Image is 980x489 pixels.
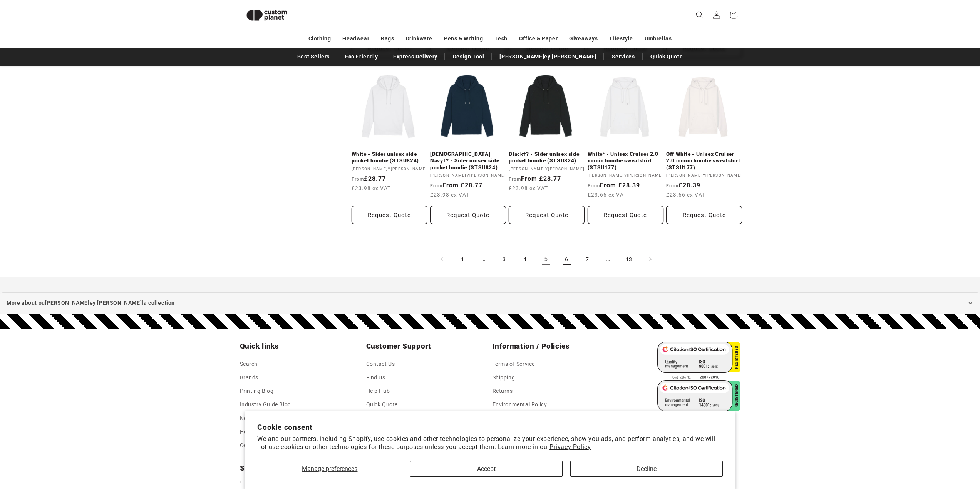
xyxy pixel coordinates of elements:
a: Design Tool [449,50,488,63]
a: Page 4 [517,251,534,268]
a: Find Us [366,371,385,384]
a: Services [608,50,639,63]
span: Manage preferences [302,465,357,472]
a: Eco Friendly [341,50,382,63]
a: Privacy Policy [549,443,591,451]
a: Bags [381,32,394,45]
a: Clothing [308,32,331,45]
button: Decline [570,461,723,477]
a: Off White - Unisex Cruiser 2.0 iconic hoodie sweatshirt (STSU177) [666,151,742,171]
a: Page 5 [538,251,554,268]
a: Express Delivery [389,50,441,63]
button: Request Quote [509,206,585,224]
a: Quick Quote [647,50,687,63]
a: Help Hub [366,384,390,398]
h2: Subscribe to our emails [240,464,640,473]
a: [PERSON_NAME]ey [PERSON_NAME] [496,50,600,63]
a: Drinkware [406,32,432,45]
a: Next page [642,251,658,268]
a: [DEMOGRAPHIC_DATA] Navy†? - Sider unisex side pocket hoodie (STSU824) [430,151,506,171]
a: Returns [493,384,513,398]
span: More about ou[PERSON_NAME]ey [PERSON_NAME]la collection [7,298,175,308]
h2: Information / Policies [493,342,614,351]
h2: Cookie consent [257,423,723,432]
a: Printing Blog [240,384,274,398]
a: Lifestyle [610,32,633,45]
img: ISO 14001 Certified [657,380,740,419]
h2: Quick links [240,342,362,351]
nav: Pagination [352,251,740,268]
a: Quick Quote [366,398,398,411]
img: Custom Planet [240,3,294,27]
a: White* - Unisex Cruiser 2.0 iconic hoodie sweatshirt (STSU177) [588,151,663,171]
button: Request Quote [588,206,663,224]
a: Page 1 [454,251,471,268]
a: Page 6 [558,251,575,268]
a: Page 7 [579,251,596,268]
a: Search [240,359,258,371]
button: Request Quote [666,206,742,224]
span: … [475,251,492,268]
a: Headwear [342,32,369,45]
a: Helpful Guides [240,425,278,439]
a: Office & Paper [519,32,558,45]
p: We and our partners, including Shopify, use cookies and other technologies to personalize your ex... [257,435,723,451]
a: White - Sider unisex side pocket hoodie (STSU824) [352,151,427,164]
h2: Customer Support [366,342,488,351]
a: Terms of Service [493,359,535,371]
summary: Search [691,7,708,23]
a: Page 13 [621,251,638,268]
a: News Blog [240,412,267,425]
button: Accept [410,461,563,477]
a: Tech [494,32,507,45]
a: Page 3 [496,251,513,268]
a: Best Sellers [293,50,333,63]
button: Request Quote [352,206,427,224]
button: Manage preferences [257,461,402,477]
a: Brands [240,371,259,384]
iframe: Chat Widget [851,406,980,489]
a: Giveaways [569,32,598,45]
a: Black†? - Sider unisex side pocket hoodie (STSU824) [509,151,585,164]
a: Previous page [434,251,451,268]
img: ISO 9001 Certified [657,342,740,380]
button: Request Quote [430,206,506,224]
a: Environmental Policy [493,398,547,411]
span: … [600,251,617,268]
a: Contact Us [366,359,395,371]
a: Shipping [493,371,515,384]
a: Pens & Writing [444,32,483,45]
a: Industry Guide Blog [240,398,291,411]
a: Umbrellas [645,32,672,45]
a: Certifications [240,439,275,452]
